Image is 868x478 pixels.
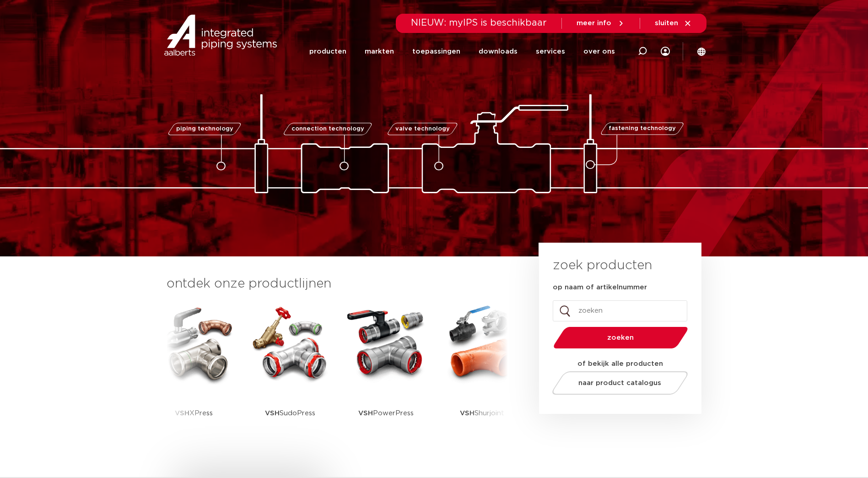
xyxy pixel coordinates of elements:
[395,126,450,132] span: valve technology
[578,380,661,386] span: naar product catalogus
[309,33,346,70] a: producten
[365,33,394,70] a: markten
[176,126,233,132] span: piping technology
[175,385,213,442] p: XPress
[412,33,460,70] a: toepassingen
[553,300,687,321] input: zoeken
[309,33,615,70] nav: Menu
[153,302,235,442] a: VSHXPress
[265,410,280,417] strong: VSH
[577,20,611,27] span: meer info
[577,19,625,27] a: meer info
[655,20,678,27] span: sluiten
[265,385,315,442] p: SudoPress
[460,410,474,417] strong: VSH
[358,385,414,442] p: PowerPress
[550,371,690,395] a: naar product catalogus
[553,256,652,275] h3: zoek producten
[167,275,508,293] h3: ontdek onze productlijnen
[609,126,676,132] span: fastening technology
[536,33,565,70] a: services
[175,410,189,417] strong: VSH
[249,302,331,442] a: VSHSudoPress
[577,334,664,341] span: zoeken
[479,33,518,70] a: downloads
[577,360,663,367] strong: of bekijk alle producten
[583,33,615,70] a: over ons
[345,302,427,442] a: VSHPowerPress
[441,302,523,442] a: VSHShurjoint
[291,126,364,132] span: connection technology
[550,326,691,349] button: zoeken
[411,18,547,27] span: NIEUW: myIPS is beschikbaar
[655,19,692,27] a: sluiten
[358,410,373,417] strong: VSH
[460,385,504,442] p: Shurjoint
[553,283,647,292] label: op naam of artikelnummer
[661,33,670,70] div: my IPS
